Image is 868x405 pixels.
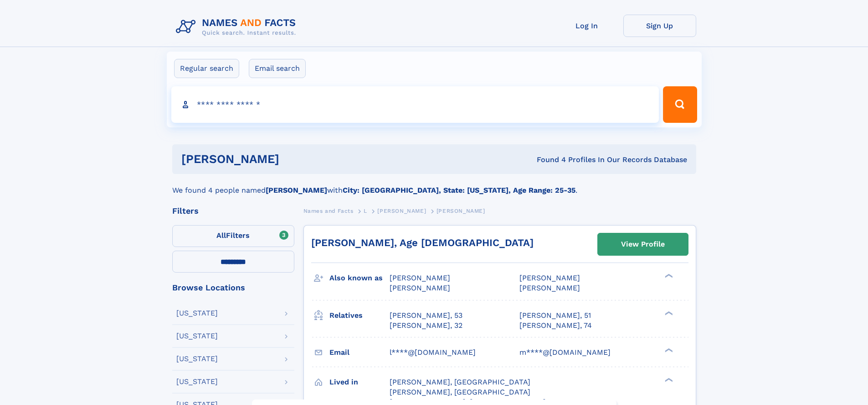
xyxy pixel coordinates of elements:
[519,310,591,321] a: [PERSON_NAME], 51
[249,59,306,78] label: Email search
[623,15,696,37] a: Sign Up
[176,310,218,317] div: [US_STATE]
[329,374,390,390] h3: Lived in
[519,321,592,331] a: [PERSON_NAME], 74
[390,274,450,282] span: [PERSON_NAME]
[390,378,530,386] span: [PERSON_NAME], [GEOGRAPHIC_DATA]
[172,284,294,292] div: Browse Locations
[364,208,367,214] span: L
[663,273,673,279] div: ❯
[519,274,580,282] span: [PERSON_NAME]
[171,86,659,123] input: search input
[390,310,462,321] a: [PERSON_NAME], 53
[519,284,580,292] span: [PERSON_NAME]
[390,284,450,292] span: [PERSON_NAME]
[174,59,239,78] label: Regular search
[181,153,408,165] h1: [PERSON_NAME]
[663,86,697,123] button: Search Button
[172,225,294,247] label: Filters
[550,15,623,37] a: Log In
[390,321,462,331] a: [PERSON_NAME], 32
[266,186,327,195] b: [PERSON_NAME]
[216,231,226,240] span: All
[176,355,218,363] div: [US_STATE]
[408,155,687,165] div: Found 4 Profiles In Our Records Database
[303,205,354,216] a: Names and Facts
[172,174,696,196] div: We found 4 people named with .
[621,234,665,255] div: View Profile
[172,15,303,39] img: Logo Names and Facts
[172,207,294,215] div: Filters
[311,237,534,248] a: [PERSON_NAME], Age [DEMOGRAPHIC_DATA]
[329,270,390,286] h3: Also known as
[377,208,426,214] span: [PERSON_NAME]
[176,332,218,340] div: [US_STATE]
[663,310,673,316] div: ❯
[329,345,390,360] h3: Email
[176,378,218,385] div: [US_STATE]
[390,388,530,396] span: [PERSON_NAME], [GEOGRAPHIC_DATA]
[377,205,426,216] a: [PERSON_NAME]
[329,308,390,323] h3: Relatives
[343,186,575,195] b: City: [GEOGRAPHIC_DATA], State: [US_STATE], Age Range: 25-35
[364,205,367,216] a: L
[663,347,673,353] div: ❯
[598,233,688,255] a: View Profile
[663,377,673,383] div: ❯
[437,208,485,214] span: [PERSON_NAME]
